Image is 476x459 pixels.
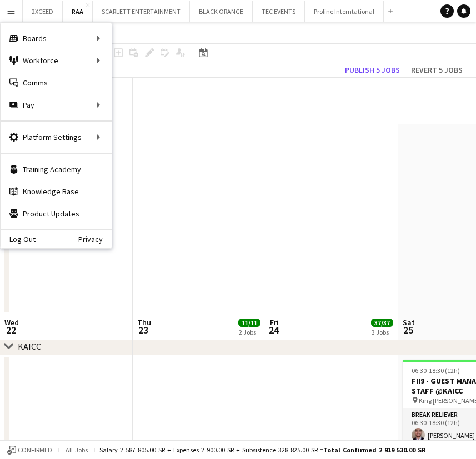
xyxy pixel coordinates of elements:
[18,341,41,352] div: KAICC
[340,63,404,77] button: Publish 5 jobs
[1,180,112,203] a: Knowledge Base
[63,446,90,454] span: All jobs
[372,328,393,336] div: 3 Jobs
[253,1,305,22] button: TEC EVENTS
[238,319,260,327] span: 11/11
[1,27,112,49] div: Boards
[412,366,460,375] span: 06:30-18:30 (12h)
[1,126,112,148] div: Platform Settings
[268,324,279,336] span: 24
[63,1,93,22] button: RAA
[323,446,425,454] span: Total Confirmed 2 919 530.00 SR
[1,72,112,94] a: Comms
[1,158,112,180] a: Training Academy
[137,317,151,327] span: Thu
[401,324,415,336] span: 25
[270,317,279,327] span: Fri
[4,317,19,327] span: Wed
[18,446,52,454] span: Confirmed
[3,324,19,336] span: 22
[371,319,393,327] span: 37/37
[99,446,425,454] div: Salary 2 587 805.00 SR + Expenses 2 900.00 SR + Subsistence 328 825.00 SR =
[1,94,112,116] div: Pay
[239,328,260,336] div: 2 Jobs
[1,49,112,72] div: Workforce
[1,235,36,244] a: Log Out
[1,203,112,225] a: Product Updates
[6,444,54,456] button: Confirmed
[78,235,112,244] a: Privacy
[190,1,253,22] button: BLACK ORANGE
[407,63,467,77] button: Revert 5 jobs
[23,1,63,22] button: 2XCEED
[93,1,190,22] button: SCARLETT ENTERTAINMENT
[136,324,151,336] span: 23
[305,1,384,22] button: Proline Interntational
[403,317,415,327] span: Sat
